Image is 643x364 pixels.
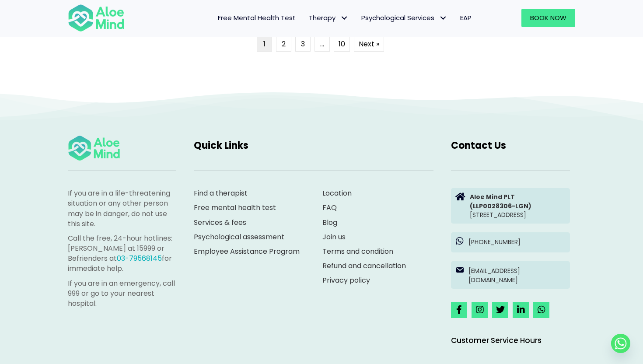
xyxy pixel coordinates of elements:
[354,36,384,52] a: Next »
[295,36,311,52] a: Page 3
[117,253,162,263] a: 03-79568145
[451,232,570,252] a: [PHONE_NUMBER]
[68,3,125,32] img: Aloe mind Logo
[334,36,350,52] a: Page 10
[257,36,272,52] span: Page 1
[68,233,176,274] p: Call the free, 24-hour hotlines: [PERSON_NAME] at 15999 or Befrienders at for immediate help.
[68,188,176,229] p: If you are in a life-threatening situation or any other person may be in danger, do not use this ...
[302,9,355,27] a: TherapyTherapy: submenu
[355,9,454,27] a: Psychological ServicesPsychological Services: submenu
[322,217,337,227] a: Blog
[218,13,296,22] span: Free Mental Health Test
[460,13,472,22] span: EAP
[451,261,570,289] a: [EMAIL_ADDRESS][DOMAIN_NAME]
[322,261,406,271] a: Refund and cancellation
[322,232,346,242] a: Join us
[194,188,248,198] a: Find a therapist
[470,192,515,201] strong: Aloe Mind PLT
[437,12,449,24] span: Psychological Services: submenu
[322,246,393,256] a: Terms and condition
[136,9,478,27] nav: Menu
[611,334,630,353] a: Whatsapp
[322,188,352,198] a: Location
[322,275,370,285] a: Privacy policy
[468,266,566,284] p: [EMAIL_ADDRESS][DOMAIN_NAME]
[194,139,248,152] span: Quick Links
[194,203,276,213] a: Free mental health test
[68,135,120,161] img: Aloe mind Logo
[451,188,570,224] a: Aloe Mind PLT(LLP0028306-LGN)[STREET_ADDRESS]
[451,139,506,152] span: Contact Us
[470,192,566,219] p: [STREET_ADDRESS]
[194,232,284,242] a: Psychological assessment
[194,217,246,227] a: Services & fees
[211,9,302,27] a: Free Mental Health Test
[338,12,350,24] span: Therapy: submenu
[322,203,337,213] a: FAQ
[194,246,300,256] a: Employee Assistance Program
[521,9,575,27] a: Book Now
[468,238,566,246] p: [PHONE_NUMBER]
[68,278,176,309] p: If you are in an emergency, call 999 or go to your nearest hospital.
[454,9,478,27] a: EAP
[315,36,330,52] span: …
[309,13,348,22] span: Therapy
[276,36,291,52] a: Page 2
[451,335,542,346] span: Customer Service Hours
[470,202,531,210] strong: (LLP0028306-LGN)
[361,13,447,22] span: Psychological Services
[530,13,566,22] span: Book Now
